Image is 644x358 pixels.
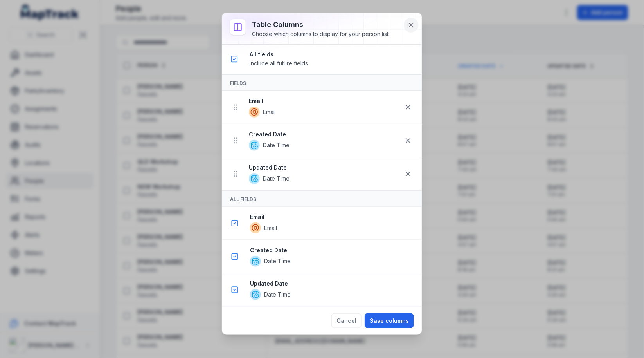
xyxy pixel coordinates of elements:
span: All Fields [230,196,256,202]
span: Date Time [263,175,290,183]
strong: Updated Date [249,164,401,172]
strong: Created Date [249,130,401,138]
strong: Updated Date [250,280,415,287]
strong: All fields [250,51,416,58]
button: Save columns [365,313,414,328]
span: Include all future fields [250,60,308,67]
div: Choose which columns to display for your person list. [252,30,390,38]
span: Email [263,108,276,116]
h3: Table columns [252,19,390,30]
span: Date Time [264,291,291,298]
span: Email [264,224,277,232]
span: Date Time [264,257,291,265]
strong: Email [249,97,401,105]
span: Date Time [263,141,290,149]
strong: Created Date [250,246,415,254]
button: Cancel [331,313,362,328]
span: Fields [230,80,246,86]
strong: Email [250,213,415,221]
